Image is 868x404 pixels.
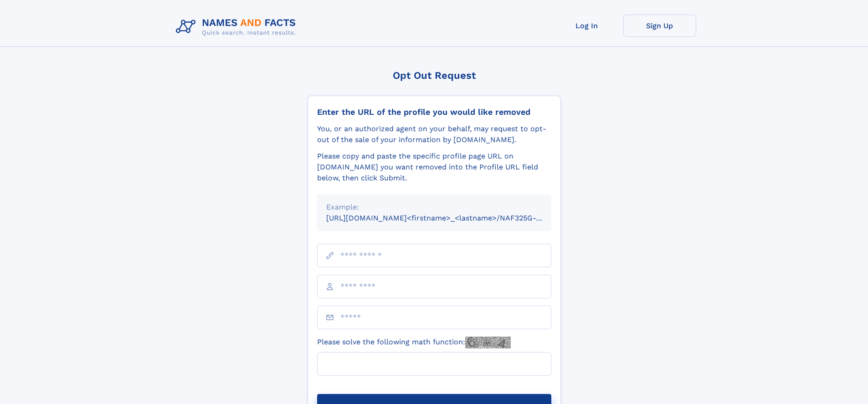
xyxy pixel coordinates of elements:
[317,107,551,117] div: Enter the URL of the profile you would like removed
[326,202,542,213] div: Example:
[172,15,303,39] img: Logo Names and Facts
[317,123,551,145] div: You, or an authorized agent on your behalf, may request to opt-out of the sale of your informatio...
[326,214,569,222] small: [URL][DOMAIN_NAME]<firstname>_<lastname>/NAF325G-xxxxxxxx
[623,15,696,37] a: Sign Up
[308,70,561,81] div: Opt Out Request
[317,337,511,348] label: Please solve the following math function:
[550,15,623,37] a: Log In
[317,151,551,184] div: Please copy and paste the specific profile page URL on [DOMAIN_NAME] you want removed into the Pr...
